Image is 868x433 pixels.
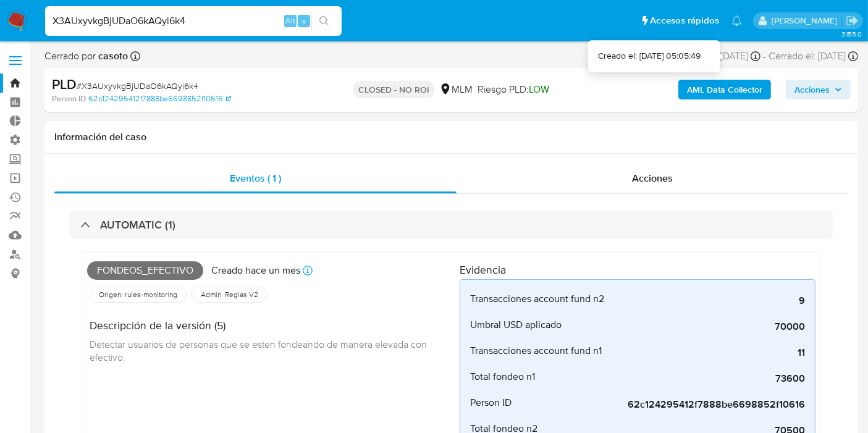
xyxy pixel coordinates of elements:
span: - [763,49,766,63]
b: casoto [96,49,128,63]
span: Alt [285,15,295,27]
span: Total fondeo n1 [470,371,535,383]
span: Fondeos_efectivo [87,261,203,280]
a: 62c124295412f7888be6698852f10616 [88,93,231,104]
a: Salir [846,14,859,27]
span: Person ID [470,397,512,409]
span: 70000 [620,321,805,333]
span: Transacciones account fund n2 [470,293,604,305]
div: MLM [439,83,473,96]
span: Acciones [632,171,673,185]
a: Notificaciones [731,15,742,26]
div: Cerrado el: [DATE] [769,49,858,63]
h4: Evidencia [460,263,815,277]
h3: AUTOMATIC (1) [100,218,175,232]
span: 73600 [620,372,805,385]
span: s [302,15,306,27]
span: Transacciones account fund n1 [470,345,602,357]
span: 62c124295412f7888be6698852f10616 [620,398,805,411]
span: Detectar usuarios de personas que se esten fondeando de manera elevada con efectivo. [90,337,429,364]
span: Eventos ( 1 ) [230,171,281,185]
span: Acciones [794,80,830,99]
span: Origen: rules-monitoring [98,290,179,300]
div: AUTOMATIC (1) [69,211,833,239]
input: Buscar usuario o caso... [45,13,342,29]
span: Riesgo PLD: [478,83,549,96]
h1: Información del caso [54,131,848,143]
span: Cerrado por [44,49,128,63]
button: AML Data Collector [678,80,771,99]
p: carlos.obholz@mercadolibre.com [772,15,841,27]
span: 11 [620,347,805,359]
p: Creado hace un mes [211,264,300,277]
b: PLD [52,74,77,94]
span: Umbral USD aplicado [470,319,562,331]
button: Acciones [786,80,851,99]
b: Person ID [52,93,86,104]
span: LOW [529,82,549,96]
span: Accesos rápidos [650,14,719,27]
span: Admin. Reglas V2 [200,290,259,300]
p: CLOSED - NO ROI [353,81,434,98]
span: # X3AUxyvkgBjUDaO6kAQyi6k4 [77,80,198,92]
div: Creado el: [DATE] 05:05:49 [598,50,701,62]
button: search-icon [311,12,337,30]
b: AML Data Collector [687,80,762,99]
span: 9 [620,295,805,307]
h4: Descripción de la versión (5) [90,319,450,332]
